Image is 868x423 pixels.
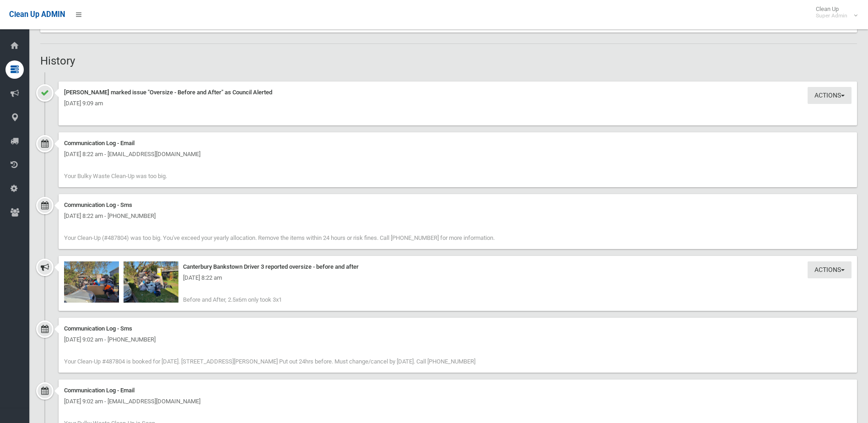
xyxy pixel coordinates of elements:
[64,261,852,272] div: Canterbury Bankstown Driver 3 reported oversize - before and after
[64,385,852,396] div: Communication Log - Email
[64,272,852,283] div: [DATE] 8:22 am
[40,55,857,67] h2: History
[811,5,857,19] span: Clean Up
[64,149,852,160] div: [DATE] 8:22 am - [EMAIL_ADDRESS][DOMAIN_NAME]
[183,296,282,303] span: Before and After, 2.5x6m only took 3x1
[808,261,852,278] button: Actions
[64,211,852,222] div: [DATE] 8:22 am - [PHONE_NUMBER]
[808,87,852,104] button: Actions
[64,358,475,365] span: Your Clean-Up #487804 is booked for [DATE]. [STREET_ADDRESS][PERSON_NAME] Put out 24hrs before. M...
[816,12,847,19] small: Super Admin
[64,200,852,211] div: Communication Log - Sms
[64,173,167,179] span: Your Bulky Waste Clean-Up was too big.
[64,261,119,303] img: 2025-10-1408.16.454409461236240618109.jpg
[64,234,495,241] span: Your Clean-Up (#487804) was too big. You've exceed your yearly allocation. Remove the items withi...
[64,98,852,109] div: [DATE] 9:09 am
[9,10,65,19] span: Clean Up ADMIN
[64,138,852,149] div: Communication Log - Email
[64,396,852,407] div: [DATE] 9:02 am - [EMAIL_ADDRESS][DOMAIN_NAME]
[64,323,852,334] div: Communication Log - Sms
[124,261,178,303] img: 2025-10-1408.20.493152343820646808007.jpg
[64,87,852,98] div: [PERSON_NAME] marked issue "Oversize - Before and After" as Council Alerted
[64,334,852,345] div: [DATE] 9:02 am - [PHONE_NUMBER]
